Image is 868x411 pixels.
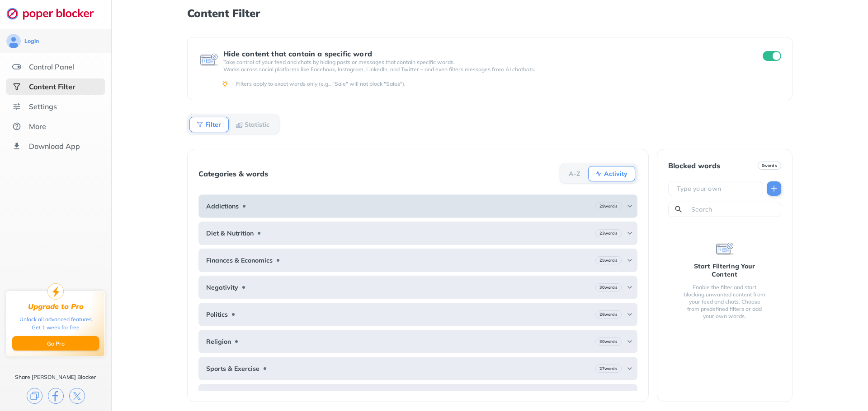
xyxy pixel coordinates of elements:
[12,82,21,91] img: social-selected.svg
[69,388,85,404] img: x.svg
[12,62,21,71] img: features.svg
[12,142,21,151] img: download-app.svg
[569,171,580,176] b: A-Z
[599,284,617,291] b: 30 words
[27,388,42,404] img: copy.svg
[599,338,617,345] b: 30 words
[15,374,96,381] div: Share [PERSON_NAME] Blocker
[668,162,720,170] div: Blocked words
[683,284,767,320] div: Enable the filter and start blocking unwanted content from your feed and chats. Choose from prede...
[19,315,92,323] div: Unlock all advanced features
[47,283,64,300] img: upgrade-to-pro.svg
[28,302,84,311] div: Upgrade to Pro
[29,102,57,111] div: Settings
[24,37,39,45] div: Login
[683,262,767,278] div: Start Filtering Your Content
[762,162,777,169] b: 0 words
[206,257,273,264] b: Finances & Economics
[206,203,239,210] b: Addictions
[599,311,617,318] b: 26 words
[6,7,104,20] img: logo-webpage.svg
[196,121,203,128] img: Filter
[29,82,75,91] div: Content Filter
[223,66,746,73] p: Works across social platforms like Facebook, Instagram, LinkedIn, and Twitter – and even filters ...
[12,336,99,351] button: Go Pro
[599,257,617,263] b: 25 words
[29,122,46,131] div: More
[206,230,254,237] b: Diet & Nutrition
[12,102,21,111] img: settings.svg
[245,122,269,127] b: Statistic
[599,230,617,236] b: 23 words
[187,7,792,19] h1: Content Filter
[198,170,268,178] div: Categories & words
[29,142,80,151] div: Download App
[599,365,617,372] b: 27 words
[32,323,80,332] div: Get 1 week for free
[29,62,74,71] div: Control Panel
[206,284,238,291] b: Negativity
[604,171,627,176] b: Activity
[236,121,243,128] img: Statistic
[236,80,779,88] div: Filters apply to exact words only (e.g., "Sale" will not block "Sales").
[206,338,231,345] b: Religion
[12,122,21,131] img: about.svg
[6,34,21,48] img: avatar.svg
[206,311,228,318] b: Politics
[48,388,64,404] img: facebook.svg
[676,184,759,193] input: Type your own
[223,59,746,66] p: Take control of your feed and chats by hiding posts or messages that contain specific words.
[690,205,777,214] input: Search
[206,365,259,372] b: Sports & Exercise
[595,170,602,177] img: Activity
[599,203,617,209] b: 29 words
[205,122,221,127] b: Filter
[223,50,746,58] div: Hide content that contain a specific word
